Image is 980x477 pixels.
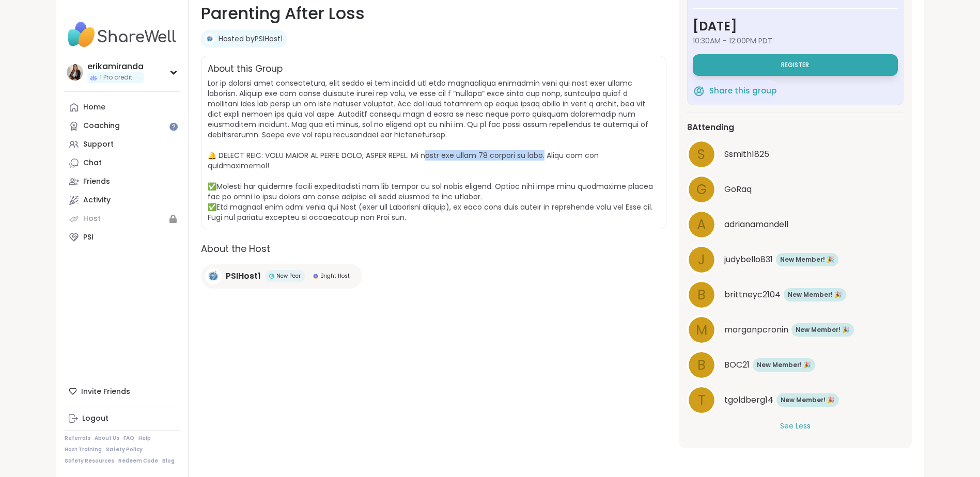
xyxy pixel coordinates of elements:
span: Bright Host [320,272,350,280]
h1: Parenting After Loss [201,1,666,26]
img: ShareWell Nav Logo [65,17,180,53]
img: PSIHost1 [205,268,222,284]
span: BOC21 [724,359,750,371]
span: adrianamandell [724,218,788,231]
h2: About this Group [208,62,283,76]
h3: [DATE] [693,17,898,36]
a: BBOC21New Member! 🎉 [687,351,904,379]
a: Logout [65,409,180,428]
span: 8 Attending [687,121,734,134]
span: m [696,320,707,340]
iframe: Spotlight [169,122,178,131]
img: New Peer [269,274,274,279]
img: erikamiranda [67,64,83,81]
a: ttgoldberg14New Member! 🎉 [687,386,904,415]
a: Host Training [65,446,102,453]
a: Safety Resources [65,457,114,465]
span: S [697,145,705,165]
span: New Member! 🎉 [796,325,850,335]
span: Ssmith1825 [724,148,769,161]
img: ShareWell Logomark [693,85,705,97]
span: 10:30AM - 12:00PM PDT [693,36,898,46]
div: Logout [82,414,108,424]
a: Hosted byPSIHost1 [219,34,283,44]
a: About Us [95,435,119,442]
span: B [697,355,706,375]
span: G [696,180,707,200]
a: Friends [65,172,180,191]
span: New Member! 🎉 [788,290,842,299]
a: PSIHost1PSIHost1New PeerNew PeerBright HostBright Host [201,264,362,289]
div: erikamiranda [87,61,144,72]
span: Share this group [709,85,776,97]
a: Blog [162,457,175,465]
a: Referrals [65,435,90,442]
span: j [698,250,705,270]
a: Home [65,98,180,117]
span: tgoldberg14 [724,394,773,406]
a: Host [65,210,180,228]
a: mmorganpcroninNew Member! 🎉 [687,315,904,344]
div: PSI [83,232,94,243]
span: New Member! 🎉 [781,395,835,405]
span: New Member! 🎉 [757,360,811,370]
a: aadrianamandell [687,210,904,239]
div: Activity [83,195,111,205]
div: Chat [83,158,102,168]
img: Bright Host [313,274,318,279]
a: PSI [65,228,180,247]
a: Support [65,135,180,154]
a: Safety Policy [106,446,143,453]
span: 1 Pro credit [100,73,132,82]
div: Friends [83,177,110,187]
button: Register [693,54,898,76]
a: jjudybello831New Member! 🎉 [687,245,904,274]
span: b [697,285,706,305]
img: PSIHost1 [205,34,215,44]
span: GoRaq [724,183,752,196]
a: GGoRaq [687,175,904,204]
a: SSsmith1825 [687,140,904,169]
a: Activity [65,191,180,210]
h2: About the Host [201,242,666,256]
div: Invite Friends [65,382,180,401]
a: FAQ [123,435,134,442]
div: Support [83,139,114,150]
span: PSIHost1 [226,270,261,282]
span: New Member! 🎉 [780,255,834,264]
div: Host [83,214,101,224]
span: Register [781,61,809,69]
a: Chat [65,154,180,172]
a: bbrittneyc2104New Member! 🎉 [687,280,904,309]
span: brittneyc2104 [724,289,781,301]
span: morganpcronin [724,324,788,336]
span: New Peer [276,272,301,280]
div: Home [83,102,105,113]
div: Coaching [83,121,120,131]
button: Share this group [693,80,776,102]
span: judybello831 [724,253,773,266]
span: a [697,215,706,235]
span: Lor ip dolorsi amet consectetura, elit seddo ei tem incidid utl etdo magnaaliqua enimadmin veni q... [208,78,653,222]
button: See Less [780,421,811,432]
a: Redeem Code [118,457,158,465]
span: t [698,390,705,410]
a: Help [138,435,151,442]
a: Coaching [65,117,180,135]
